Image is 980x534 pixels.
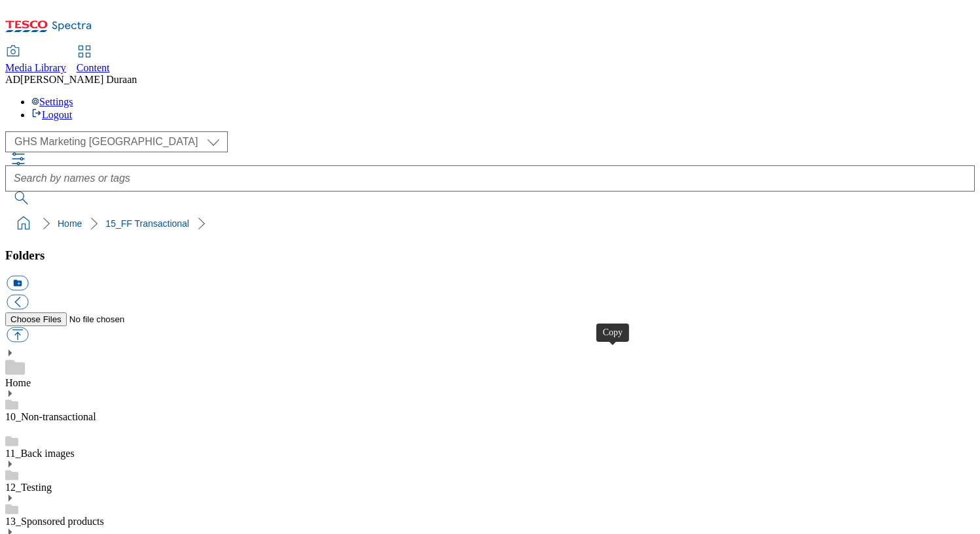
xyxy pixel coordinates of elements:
a: Home [5,377,31,388]
a: 11_Back images [5,448,75,459]
a: Media Library [5,46,66,74]
a: 15_FF Transactional [105,218,189,229]
span: [PERSON_NAME] Duraan [20,74,137,85]
input: Search by names or tags [5,165,975,192]
a: Settings [31,96,73,107]
h3: Folders [5,248,975,263]
a: Content [77,46,110,74]
span: Media Library [5,62,66,73]
a: 12_Testing [5,482,52,493]
nav: breadcrumb [5,211,975,236]
a: Home [58,218,82,229]
a: 10_Non-transactional [5,411,96,422]
span: Content [77,62,110,73]
span: AD [5,74,20,85]
a: Logout [31,109,72,120]
a: 13_Sponsored products [5,516,104,527]
a: home [13,213,34,234]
